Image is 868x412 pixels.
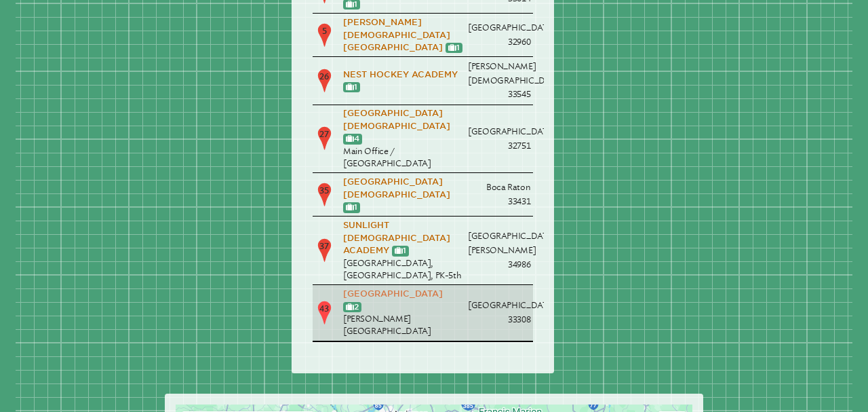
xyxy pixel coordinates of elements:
[343,69,458,79] a: Nest Hockey Academy
[468,181,530,208] p: Boca Raton 33431
[343,257,463,282] p: [GEOGRAPHIC_DATA], [GEOGRAPHIC_DATA], PK-5th
[343,176,450,199] a: [GEOGRAPHIC_DATA][DEMOGRAPHIC_DATA]
[343,145,463,170] p: Main Office / [GEOGRAPHIC_DATA]
[315,68,334,94] p: 26
[343,313,463,338] p: [PERSON_NAME][GEOGRAPHIC_DATA]
[468,125,530,153] p: [GEOGRAPHIC_DATA] 32751
[448,43,460,52] a: 1
[346,134,359,143] a: 4
[315,22,334,48] p: 5
[315,300,334,326] p: 43
[346,82,357,92] a: 1
[346,302,359,312] a: 2
[343,220,450,255] a: Sunlight [DEMOGRAPHIC_DATA] Academy
[346,202,357,212] a: 1
[315,126,334,151] p: 27
[468,21,530,49] p: [GEOGRAPHIC_DATA] 32960
[468,60,530,102] p: [PERSON_NAME][DEMOGRAPHIC_DATA] 33545
[343,288,443,299] a: [GEOGRAPHIC_DATA]
[315,182,334,208] p: 35
[468,299,530,326] p: [GEOGRAPHIC_DATA] 33308
[395,246,406,255] a: 1
[468,229,530,271] p: [GEOGRAPHIC_DATA][PERSON_NAME] 34986
[343,17,450,52] a: [PERSON_NAME][DEMOGRAPHIC_DATA][GEOGRAPHIC_DATA]
[315,238,334,263] p: 37
[343,108,450,130] a: [GEOGRAPHIC_DATA][DEMOGRAPHIC_DATA]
